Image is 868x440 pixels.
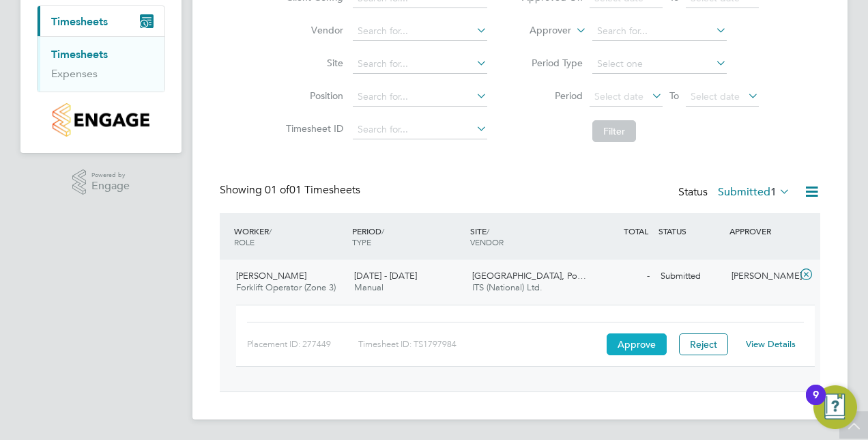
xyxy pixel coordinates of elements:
[592,120,636,142] button: Filter
[247,333,358,355] div: Placement ID: 277449
[718,185,790,199] label: Submitted
[282,90,343,102] label: Position
[51,48,108,61] a: Timesheets
[592,55,727,74] input: Select one
[234,236,255,247] span: ROLE
[38,36,164,92] div: Timesheets
[726,265,797,288] div: [PERSON_NAME]
[37,103,165,137] a: Go to home page
[352,236,371,247] span: TYPE
[236,270,306,281] span: [PERSON_NAME]
[231,219,349,254] div: WORKER
[472,281,542,293] span: ITS (National) Ltd.
[358,333,603,355] div: Timesheet ID: TS1797984
[521,90,583,102] label: Period
[624,225,648,236] span: TOTAL
[813,395,819,413] div: 9
[282,24,343,36] label: Vendor
[72,169,130,195] a: Powered byEngage
[467,219,585,254] div: SITE
[265,183,360,197] span: 01 Timesheets
[607,333,667,355] button: Approve
[353,22,487,41] input: Search for...
[353,120,487,139] input: Search for...
[472,270,586,281] span: [GEOGRAPHIC_DATA], Po…
[665,87,683,105] span: To
[282,57,343,69] label: Site
[53,103,149,137] img: countryside-properties-logo-retina.png
[521,57,583,69] label: Period Type
[770,185,777,199] span: 1
[265,183,289,197] span: 01 of
[38,6,164,36] button: Timesheets
[51,67,98,80] a: Expenses
[691,90,740,102] span: Select date
[269,225,272,236] span: /
[813,385,857,429] button: Open Resource Center, 9 new notifications
[584,265,655,288] div: -
[678,183,793,202] div: Status
[91,180,130,192] span: Engage
[353,55,487,74] input: Search for...
[726,219,797,243] div: APPROVER
[594,90,643,102] span: Select date
[353,87,487,107] input: Search for...
[282,122,343,135] label: Timesheet ID
[655,219,726,243] div: STATUS
[679,333,728,355] button: Reject
[220,183,363,197] div: Showing
[91,169,130,181] span: Powered by
[236,281,336,293] span: Forklift Operator (Zone 3)
[655,265,726,288] div: Submitted
[746,338,796,350] a: View Details
[51,15,108,28] span: Timesheets
[354,281,384,293] span: Manual
[354,270,417,281] span: [DATE] - [DATE]
[510,24,571,38] label: Approver
[349,219,467,254] div: PERIOD
[470,236,504,247] span: VENDOR
[381,225,384,236] span: /
[487,225,489,236] span: /
[592,22,727,41] input: Search for...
